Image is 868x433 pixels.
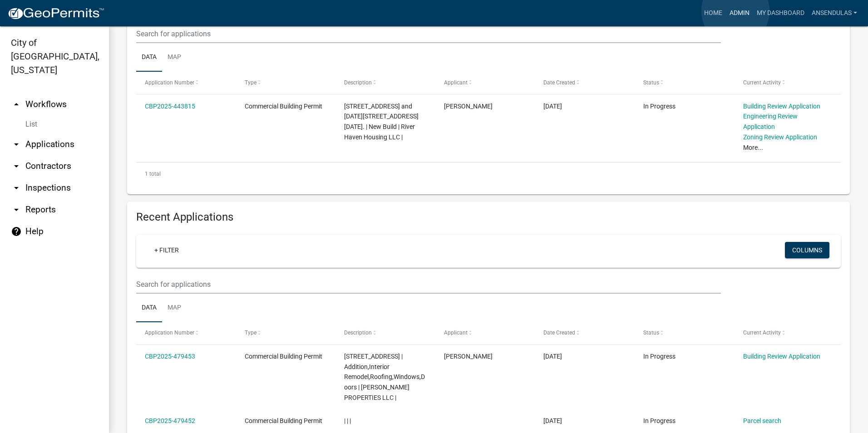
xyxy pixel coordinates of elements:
span: Application Number [145,79,194,86]
a: CBP2025-443815 [145,103,195,110]
span: Description [344,330,372,336]
i: help [11,226,22,237]
input: Search for applications [136,25,721,43]
a: Data [136,43,162,72]
i: arrow_drop_up [11,99,22,110]
datatable-header-cell: Status [635,322,735,344]
span: Commercial Building Permit [245,417,322,424]
span: | | | [344,417,351,424]
span: In Progress [643,353,676,360]
span: 1800 North Highland Avenue and 1425-1625 Maplewood Drive. | New Build | River Haven Housing LLC | [344,103,419,141]
span: Type [245,79,256,86]
span: Current Activity [743,79,781,86]
datatable-header-cell: Type [236,72,336,93]
i: arrow_drop_down [11,204,22,215]
datatable-header-cell: Application Number [136,72,236,93]
a: Home [700,5,726,22]
span: Status [643,330,659,336]
span: Jordan Swenson [444,353,493,360]
span: Commercial Building Permit [245,353,322,360]
input: Search for applications [136,275,721,294]
span: Description [344,79,372,86]
a: CBP2025-479453 [145,353,195,360]
button: Columns [785,242,829,258]
a: Building Review Application [743,353,820,360]
datatable-header-cell: Applicant [435,322,535,344]
a: Map [162,294,187,323]
i: arrow_drop_down [11,139,22,150]
span: 07/01/2025 [543,103,562,110]
span: Application Number [145,330,194,336]
i: arrow_drop_down [11,161,22,172]
span: Dean Madagan [444,103,493,110]
h4: Recent Applications [136,211,841,224]
a: Parcel search [743,417,781,424]
span: Applicant [444,79,468,86]
a: Admin [726,5,753,22]
span: Current Activity [743,330,781,336]
span: 09/16/2025 [543,417,562,424]
span: In Progress [643,417,676,424]
span: Date Created [543,330,575,336]
span: 09/16/2025 [543,353,562,360]
datatable-header-cell: Current Activity [734,322,834,344]
a: Building Review Application [743,103,820,110]
datatable-header-cell: Type [236,322,336,344]
div: 1 total [136,162,841,185]
span: Status [643,79,659,86]
a: + Filter [147,242,186,258]
a: Data [136,294,162,323]
i: arrow_drop_down [11,182,22,193]
datatable-header-cell: Description [335,322,435,344]
datatable-header-cell: Applicant [435,72,535,93]
datatable-header-cell: Status [635,72,735,93]
span: Date Created [543,79,575,86]
span: Type [245,330,256,336]
span: 2000 BROADWAY ST S | Addition,Interior Remodel,Roofing,Windows,Doors | SCHUMM PROPERTIES LLC | [344,353,425,401]
span: Commercial Building Permit [245,103,322,110]
a: ansendulas [808,5,861,22]
span: Applicant [444,330,468,336]
datatable-header-cell: Date Created [535,322,635,344]
a: Engineering Review Application [743,113,798,130]
span: In Progress [643,103,676,110]
datatable-header-cell: Date Created [535,72,635,93]
datatable-header-cell: Current Activity [734,72,834,93]
a: Map [162,43,187,72]
datatable-header-cell: Description [335,72,435,93]
a: More... [743,144,763,151]
a: My Dashboard [753,5,808,22]
a: Zoning Review Application [743,133,817,141]
datatable-header-cell: Application Number [136,322,236,344]
a: CBP2025-479452 [145,417,195,424]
